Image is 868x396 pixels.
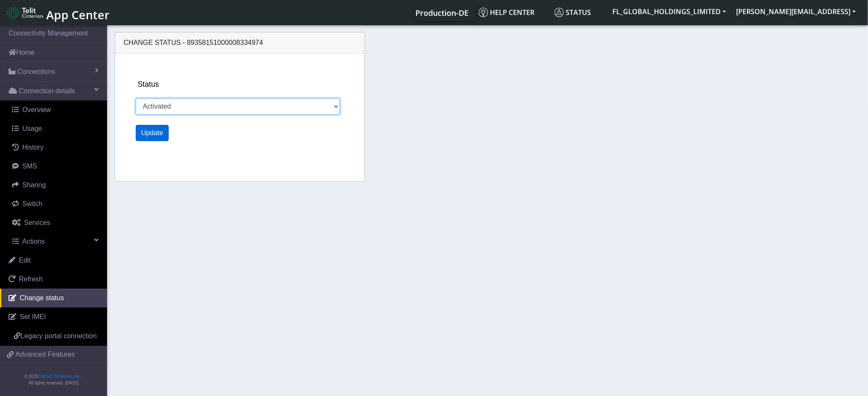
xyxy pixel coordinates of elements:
[39,374,81,379] a: Telit IoT Solutions, Inc.
[3,195,107,213] a: Switch
[136,125,169,141] button: Update
[46,7,110,23] span: App Center
[7,3,108,22] a: App Center
[551,4,608,21] a: Status
[24,219,50,226] span: Services
[3,232,107,251] a: Actions
[555,8,564,17] img: status.svg
[3,138,107,157] a: History
[19,86,75,96] span: Connection details
[19,257,31,264] span: Edit
[20,313,46,320] span: Set IMEI
[479,8,535,17] span: Help center
[7,6,43,20] img: logo-telit-cinterion-gw-new.png
[22,163,37,170] span: SMS
[20,294,64,301] span: Change status
[3,119,107,138] a: Usage
[3,157,107,176] a: SMS
[415,4,468,21] a: Your current platform instance
[3,176,107,195] a: Sharing
[19,275,43,283] span: Refresh
[22,238,45,245] span: Actions
[22,200,42,207] span: Switch
[138,79,159,90] label: Status
[555,8,591,17] span: Status
[124,39,263,46] span: Change status - 89358151000008334974
[608,4,731,19] button: FL_GLOBAL_HOLDINGS_LIMITED
[22,125,42,132] span: Usage
[475,4,551,21] a: Help center
[731,4,861,19] button: [PERSON_NAME][EMAIL_ADDRESS]
[22,181,46,189] span: Sharing
[416,8,469,18] span: Production-DE
[22,144,44,151] span: History
[15,349,75,360] span: Advanced Features
[3,100,107,119] a: Overview
[17,67,55,77] span: Connections
[21,332,97,340] span: Legacy portal connection
[479,8,488,17] img: knowledge.svg
[22,106,51,113] span: Overview
[3,213,107,232] a: Services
